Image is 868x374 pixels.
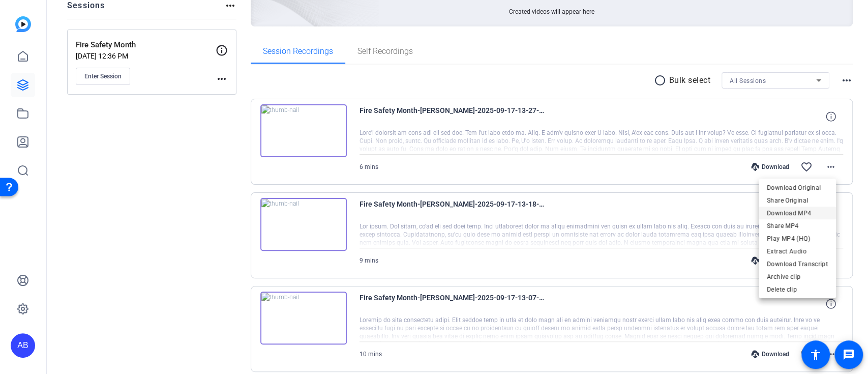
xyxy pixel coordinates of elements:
[767,271,828,283] span: Archive clip
[767,233,828,245] span: Play MP4 (HQ)
[767,182,828,194] span: Download Original
[767,258,828,270] span: Download Transcript
[767,283,828,296] span: Delete clip
[767,194,828,207] span: Share Original
[767,220,828,232] span: Share MP4
[767,207,828,219] span: Download MP4
[767,245,828,257] span: Extract Audio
